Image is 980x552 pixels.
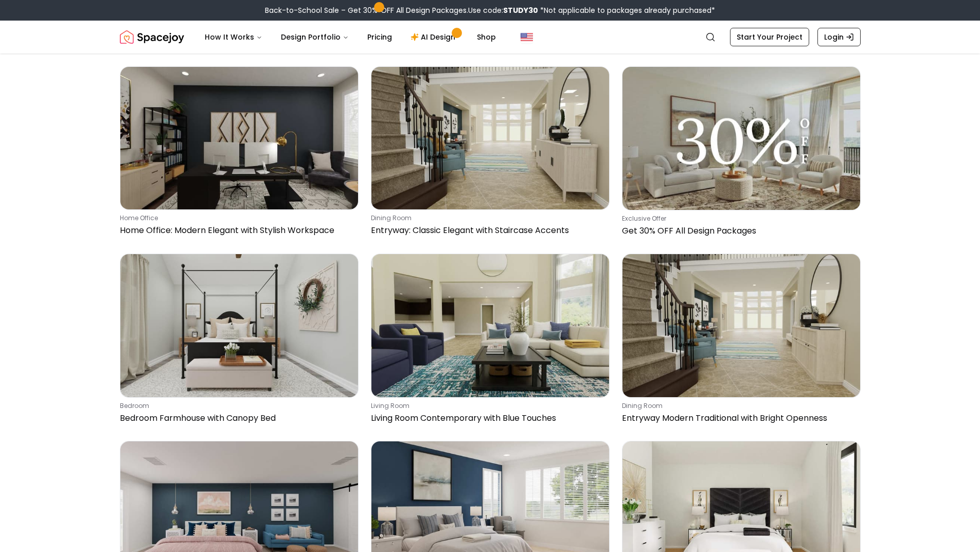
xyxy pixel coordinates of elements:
p: Exclusive Offer [622,215,857,223]
img: United States [521,31,533,43]
img: Living Room Contemporary with Blue Touches [371,254,609,397]
p: Get 30% OFF All Design Packages [622,225,857,237]
p: bedroom [120,402,354,410]
nav: Global [120,21,861,54]
a: Living Room Contemporary with Blue Touchesliving roomLiving Room Contemporary with Blue Touches [371,254,610,428]
a: AI Design [402,27,467,47]
p: dining room [622,402,857,410]
a: Entryway: Classic Elegant with Staircase Accentsdining roomEntryway: Classic Elegant with Stairca... [371,66,610,241]
nav: Main [197,27,504,47]
p: Entryway Modern Traditional with Bright Openness [622,412,857,424]
button: Design Portfolio [273,27,357,47]
a: Start Your Project [730,28,809,46]
p: home office [120,214,354,222]
a: Login [817,28,861,46]
p: Entryway: Classic Elegant with Staircase Accents [371,224,605,237]
a: Spacejoy [120,27,184,47]
img: Bedroom Farmhouse with Canopy Bed [120,254,358,397]
p: Home Office: Modern Elegant with Stylish Workspace [120,224,354,237]
p: living room [371,402,605,410]
img: Entryway Modern Traditional with Bright Openness [622,254,860,397]
div: Back-to-School Sale – Get 30% OFF All Design Packages. [265,5,715,15]
img: Spacejoy Logo [120,27,184,47]
a: Shop [469,27,504,47]
a: Bedroom Farmhouse with Canopy BedbedroomBedroom Farmhouse with Canopy Bed [120,254,359,428]
p: Bedroom Farmhouse with Canopy Bed [120,412,354,424]
span: Use code: [468,5,538,15]
p: Living Room Contemporary with Blue Touches [371,412,605,424]
img: Home Office: Modern Elegant with Stylish Workspace [120,67,358,209]
img: Get 30% OFF All Design Packages [622,67,860,210]
img: Entryway: Classic Elegant with Staircase Accents [371,67,609,209]
button: How It Works [197,27,271,47]
a: Entryway Modern Traditional with Bright Opennessdining roomEntryway Modern Traditional with Brigh... [622,254,861,428]
p: dining room [371,214,605,222]
span: *Not applicable to packages already purchased* [538,5,715,15]
b: STUDY30 [503,5,538,15]
a: Pricing [359,27,400,47]
a: Home Office: Modern Elegant with Stylish Workspacehome officeHome Office: Modern Elegant with Sty... [120,66,359,241]
a: Get 30% OFF All Design PackagesExclusive OfferGet 30% OFF All Design Packages [622,66,861,241]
